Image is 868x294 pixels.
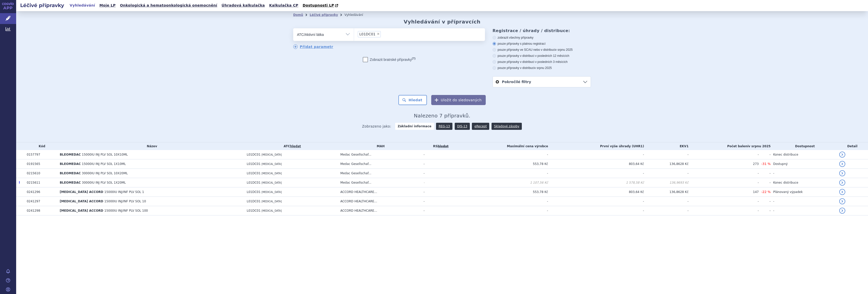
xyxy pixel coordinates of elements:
h2: Vyhledávání v přípravcích [404,19,481,25]
span: v srpnu 2025 [534,66,552,70]
td: - [644,206,688,215]
td: ACCORD HEALTHCARE... [338,206,421,215]
span: [MEDICAL_DATA] [261,172,282,175]
td: - [689,178,759,187]
td: - [548,206,644,215]
a: REG-13 [436,123,452,130]
span: BLEOMEDAC [60,162,81,166]
td: - [759,169,771,178]
span: L01DC01 [247,190,261,194]
span: [MEDICAL_DATA] [261,209,282,212]
td: - [644,169,688,178]
td: Plánovaný výpadek [771,187,837,197]
td: 273 [689,159,759,169]
span: BLEOMEDAC [60,171,81,175]
span: 15000IU INJ/INF PLV SOL 1 [104,190,144,194]
del: hledat [438,144,448,148]
span: BLEOMEDAC [60,181,81,184]
td: - [421,178,458,187]
span: v srpnu 2025 [748,144,771,148]
td: - [421,187,458,197]
a: Dostupnosti LP [301,2,341,9]
span: L01DC01 [247,153,261,156]
span: [MEDICAL_DATA] ACCORD [60,209,103,212]
td: 1 107,56 Kč [458,178,548,187]
span: [MEDICAL_DATA] [261,191,282,193]
td: - [689,206,759,215]
a: eRecept [472,123,489,130]
td: 0241296 [24,187,57,197]
a: Kalkulačka CP [268,2,300,9]
th: MAH [338,142,421,150]
td: - [548,169,644,178]
span: Poslední data tohoto produktu jsou ze SCAU platného k 01.05.2023. [19,181,20,184]
label: pouze přípravky v distribuci v posledních 3 měsících [493,60,591,64]
td: - [644,197,688,206]
td: - [689,197,759,206]
td: - [689,150,759,159]
li: Vyhledávání [344,11,370,19]
td: - [421,197,458,206]
td: - [421,150,458,159]
span: [MEDICAL_DATA] [261,200,282,203]
td: - [421,159,458,169]
h2: Léčivé přípravky [16,2,68,9]
td: - [548,150,644,159]
span: -31 % [761,162,771,166]
td: - [644,150,688,159]
span: L01DC01 [247,181,261,184]
a: Vyhledávání [68,2,97,9]
a: Moje LP [98,2,117,9]
th: ATC [244,142,338,150]
td: 0215611 [24,178,57,187]
a: Úhradová kalkulačka [220,2,266,9]
td: Konec distribuce [771,150,837,159]
td: 0191565 [24,159,57,169]
td: 803,64 Kč [548,159,644,169]
td: - [458,206,548,215]
td: - [771,197,837,206]
a: detail [839,189,845,195]
th: Detail [837,142,868,150]
a: Léčivé přípravky [310,13,338,17]
td: - [458,169,548,178]
a: Přidat parametr [293,44,333,49]
label: Zobrazit bratrské přípravky [363,57,416,62]
td: - [759,206,771,215]
span: × [377,32,380,35]
a: detail [839,161,845,167]
td: ACCORD HEALTHCARE... [338,187,421,197]
td: 147 [689,187,759,197]
a: Domů [293,13,303,17]
a: detail [839,198,845,204]
a: Onkologická a hematoonkologická onemocnění [118,2,219,9]
span: L01DC01 [247,209,261,212]
td: 136,8628 Kč [644,187,688,197]
td: - [458,197,548,206]
label: pouze přípravky v distribuci v posledních 12 měsících [493,54,591,58]
th: Kód [24,142,57,150]
td: Konec distribuce [771,178,837,187]
td: Medac Gesellschaf... [338,159,421,169]
a: detail [839,208,845,214]
td: - [421,206,458,215]
button: Uložit do sledovaných [431,95,486,105]
span: L01DC01 [247,162,261,166]
th: Maximální cena výrobce [458,142,548,150]
td: - [771,169,837,178]
td: 553,78 Kč [458,159,548,169]
td: 0241297 [24,197,57,206]
td: - [759,197,771,206]
span: -22 % [761,190,771,194]
label: zobrazit všechny přípravky [493,36,591,40]
a: Pokročilé filtry [493,77,591,87]
button: Hledat [398,95,427,105]
input: L01DC01 [382,31,385,37]
th: RS [421,142,458,150]
span: v srpnu 2025 [555,48,573,52]
td: 0215610 [24,169,57,178]
td: 0241298 [24,206,57,215]
td: 803,64 Kč [548,187,644,197]
td: 0157797 [24,150,57,159]
a: Skladové zásoby [492,123,522,130]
